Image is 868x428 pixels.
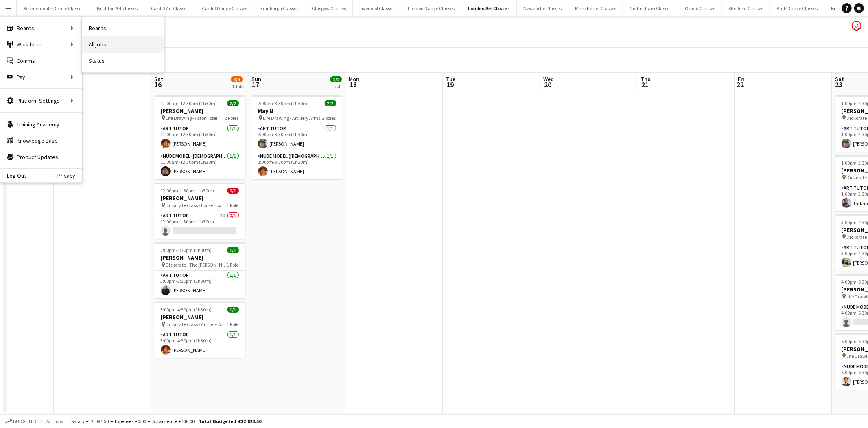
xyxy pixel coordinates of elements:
span: Sun [251,75,261,83]
div: Workforce [0,36,82,53]
button: Nottingham Classes [623,0,678,16]
span: 20 [542,80,554,89]
span: 1/1 [227,307,239,313]
div: Platform Settings [0,93,82,109]
div: 1 Job [331,83,341,89]
h3: [PERSON_NAME] [154,194,245,202]
a: Boards [82,20,164,36]
span: Life Drawing - Astor Hotel [166,115,218,121]
span: 21 [639,80,651,89]
span: 12:00pm-1:30pm (1h30m) [161,188,214,194]
app-card-role: Art Tutor1/111:00am-12:30pm (1h30m)[PERSON_NAME] [154,124,245,152]
span: 22 [737,80,744,89]
span: 1/1 [227,247,239,253]
button: Newcastle Classes [517,0,568,16]
app-job-card: 2:00pm-3:30pm (1h30m)2/2May N Life Drawing - Artillery Arms2 RolesArt Tutor1/12:00pm-3:30pm (1h30... [251,95,343,179]
span: Total Budgeted £12 823.50 [199,418,261,424]
button: Edinburgh Classes [254,0,305,16]
span: Wed [543,75,554,83]
a: Knowledge Base [0,132,82,149]
app-card-role: Nude Model ([DEMOGRAPHIC_DATA])1/111:00am-12:30pm (1h30m)[PERSON_NAME] [154,152,245,179]
span: 11:00am-12:30pm (1h30m) [161,100,217,106]
span: Dickorate Class - Loose Box [166,202,221,208]
button: Manchester Classes [568,0,623,16]
button: London Art Classes [461,0,517,16]
button: Bournemouth Dance Classes [17,0,90,16]
span: Life Drawing - Artillery Arms [263,115,321,121]
a: Comms [0,53,82,69]
app-card-role: Art Tutor1/12:00pm-3:30pm (1h30m)[PERSON_NAME] [251,124,343,152]
app-card-role: Nude Model ([DEMOGRAPHIC_DATA])1/12:00pm-3:30pm (1h30m)[PERSON_NAME] [251,152,343,179]
button: Liverpool Classes [353,0,401,16]
a: Privacy [57,172,82,179]
button: Bath Dance Classes [770,0,824,16]
a: Training Academy [0,116,82,132]
span: Dickorate Class - Artillery Arms [166,321,227,327]
span: 2/2 [330,76,342,82]
span: 2 Roles [322,115,336,121]
app-job-card: 12:00pm-1:30pm (1h30m)0/1[PERSON_NAME] Dickorate Class - Loose Box1 RoleArt Tutor1I0/112:00pm-1:3... [154,183,245,239]
div: 4 Jobs [232,83,244,89]
app-job-card: 11:00am-12:30pm (1h30m)2/2[PERSON_NAME] Life Drawing - Astor Hotel2 RolesArt Tutor1/111:00am-12:3... [154,95,245,179]
span: Budgeted [13,419,37,424]
div: Salary £12 087.50 + Expenses £0.00 + Subsistence £736.00 = [71,418,261,424]
span: 17 [250,80,261,89]
span: 18 [348,80,359,89]
span: 2/2 [325,100,336,106]
app-card-role: Art Tutor1/13:00pm-4:30pm (1h30m)[PERSON_NAME] [154,330,245,358]
button: Glasgow Classes [305,0,353,16]
span: 1 Role [227,262,239,268]
h3: May N [251,107,343,115]
span: Tue [446,75,455,83]
span: Sat [154,75,163,83]
h3: [PERSON_NAME] [154,254,245,261]
button: Brighton Art classes [90,0,144,16]
span: Mon [349,75,359,83]
div: Boards [0,20,82,36]
h3: [PERSON_NAME] [154,107,245,115]
h3: [PERSON_NAME] [154,313,245,321]
button: Budgeted [4,417,38,426]
span: 2:00pm-3:30pm (1h30m) [258,100,309,106]
app-card-role: Art Tutor1/12:00pm-3:30pm (1h30m)[PERSON_NAME] [154,271,245,298]
span: Sat [835,75,844,83]
span: 2:00pm-3:30pm (1h30m) [161,247,212,253]
span: Thu [641,75,651,83]
span: 2 Roles [225,115,239,121]
span: 1 Role [227,202,239,208]
button: London Dance Classes [401,0,461,16]
button: Cardiff Dance Classes [195,0,254,16]
button: Cardiff Art Classes [144,0,195,16]
app-user-avatar: VOSH Limited [852,21,861,31]
app-job-card: 3:00pm-4:30pm (1h30m)1/1[PERSON_NAME] Dickorate Class - Artillery Arms1 RoleArt Tutor1/13:00pm-4:... [154,302,245,358]
a: Log Out [0,172,26,179]
app-job-card: 2:00pm-3:30pm (1h30m)1/1[PERSON_NAME] Dickorate - The [PERSON_NAME] Mow1 RoleArt Tutor1/12:00pm-3... [154,242,245,298]
app-card-role: Art Tutor1I0/112:00pm-1:30pm (1h30m) [154,211,245,239]
span: 23 [834,80,844,89]
button: Oxford Classes [678,0,722,16]
a: All jobs [82,36,164,53]
span: Fri [738,75,744,83]
span: All jobs [45,418,64,424]
div: Pay [0,69,82,85]
span: 1 Role [227,321,239,327]
span: 16 [153,80,163,89]
span: 4/5 [231,76,243,82]
span: 0/1 [227,188,239,194]
a: Status [82,53,164,69]
span: Dickorate - The [PERSON_NAME] Mow [166,262,227,268]
span: 2/2 [227,100,239,106]
a: Product Updates [0,149,82,165]
button: Sheffield Classes [722,0,770,16]
span: 3:00pm-4:30pm (1h30m) [161,307,212,313]
span: 19 [445,80,455,89]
